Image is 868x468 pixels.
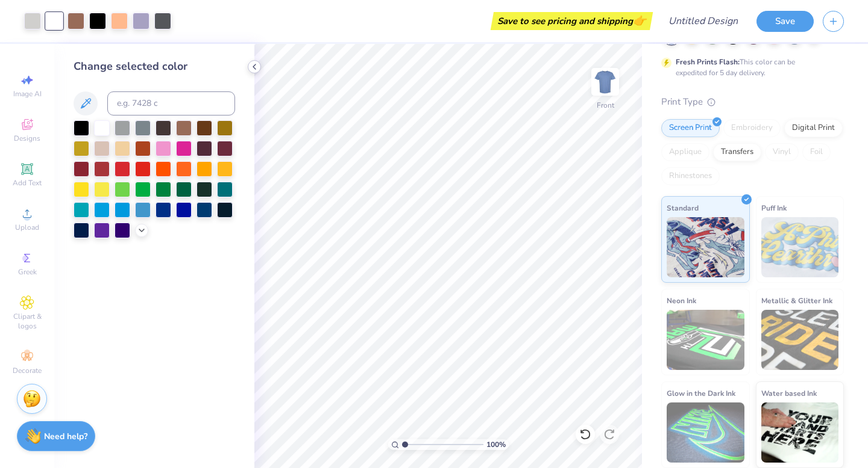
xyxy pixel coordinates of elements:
span: Designs [14,134,40,143]
span: Greek [18,267,37,277]
span: Add Text [13,178,42,188]
span: Clipart & logos [6,312,48,331]
div: Vinyl [765,143,799,161]
span: Decorate [13,366,42,375]
div: Foil [802,143,831,161]
span: Image AI [13,89,42,99]
img: Water based Ink [761,402,839,463]
div: Print Type [661,95,844,109]
div: Screen Print [661,119,720,137]
span: Metallic & Glitter Ink [761,294,832,307]
strong: Need help? [44,431,87,442]
img: Neon Ink [667,310,744,370]
div: Front [597,100,614,111]
img: Glow in the Dark Ink [667,402,744,463]
img: Puff Ink [761,217,839,277]
div: Transfers [713,143,761,161]
span: 100 % [486,439,506,450]
img: Metallic & Glitter Ink [761,310,839,370]
div: Digital Print [784,119,843,137]
div: Rhinestones [661,167,720,185]
span: Glow in the Dark Ink [667,387,735,399]
strong: Fresh Prints Flash: [676,57,740,67]
div: Save to see pricing and shipping [494,12,650,30]
button: Save [756,11,814,32]
input: e.g. 7428 c [107,91,235,115]
div: Applique [661,143,709,161]
div: Embroidery [723,119,781,137]
span: Neon Ink [667,294,696,307]
img: Front [593,70,617,94]
img: Standard [667,217,744,277]
span: Puff Ink [761,202,787,214]
input: Untitled Design [659,9,747,33]
div: Change selected color [74,58,235,75]
div: This color can be expedited for 5 day delivery. [676,57,824,78]
span: Water based Ink [761,387,817,399]
span: Upload [15,223,39,232]
span: 👉 [633,13,646,28]
span: Standard [667,202,699,214]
